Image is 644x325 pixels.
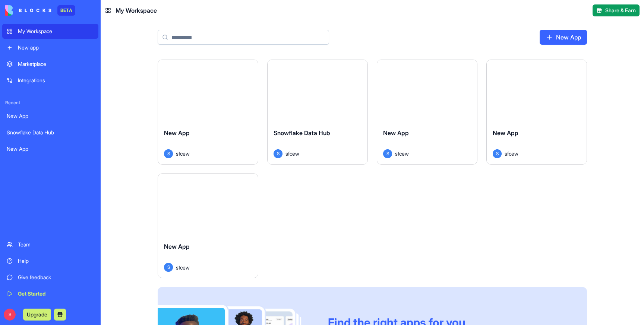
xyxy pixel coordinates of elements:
div: New App [7,112,94,120]
a: Snowflake Data HubSsfcew [267,60,368,165]
div: Integrations [18,77,94,84]
a: New app [2,40,98,55]
a: Integrations [2,73,98,88]
a: New App [2,141,98,156]
a: Upgrade [23,310,51,318]
button: Share & Earn [593,4,640,16]
div: Marketplace [18,60,94,68]
a: My Workspace [2,24,98,39]
div: Team [18,241,94,248]
a: New AppSsfcew [158,173,258,278]
span: S [164,149,173,158]
a: New App [540,30,587,45]
a: BETA [5,5,75,16]
span: S [164,263,173,272]
span: S [383,149,392,158]
span: sfcew [176,264,190,271]
a: Team [2,237,98,252]
span: S [274,149,282,158]
a: Marketplace [2,57,98,71]
a: New App [2,109,98,124]
span: Recent [2,100,98,106]
div: New app [18,44,94,51]
a: Give feedback [2,270,98,285]
span: New App [383,129,409,137]
span: S [4,309,16,321]
div: Get Started [18,290,94,297]
span: My Workspace [116,6,157,15]
span: New App [493,129,518,137]
div: Give feedback [18,274,94,281]
div: BETA [57,5,75,16]
span: New App [164,129,190,137]
button: Upgrade [23,309,51,321]
a: Help [2,254,98,268]
div: My Workspace [18,28,94,35]
div: New App [7,145,94,153]
div: Help [18,257,94,265]
a: New AppSsfcew [377,60,477,165]
span: sfcew [285,150,299,157]
a: New AppSsfcew [486,60,587,165]
div: Snowflake Data Hub [7,129,94,136]
span: S [493,149,502,158]
span: sfcew [505,150,518,157]
span: New App [164,243,190,250]
span: sfcew [176,150,190,157]
span: Share & Earn [605,7,636,14]
a: Snowflake Data Hub [2,125,98,140]
span: Snowflake Data Hub [274,129,330,137]
a: New AppSsfcew [158,60,258,165]
span: sfcew [395,150,409,157]
img: logo [5,5,51,16]
a: Get Started [2,286,98,301]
